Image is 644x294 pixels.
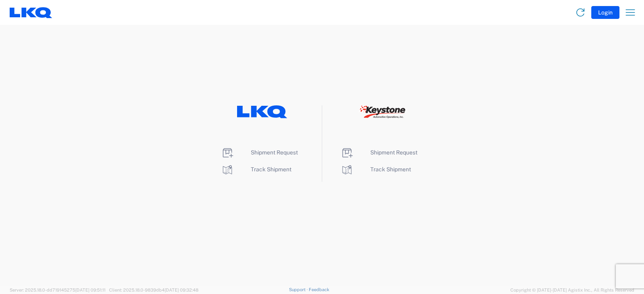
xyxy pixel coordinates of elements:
[591,6,619,19] button: Login
[251,166,291,173] span: Track Shipment
[251,149,298,156] span: Shipment Request
[10,288,105,292] span: Server: 2025.18.0-dd719145275
[370,166,411,173] span: Track Shipment
[165,288,198,292] span: [DATE] 09:32:48
[309,287,329,292] a: Feedback
[75,288,105,292] span: [DATE] 09:51:11
[341,149,417,156] a: Shipment Request
[370,149,417,156] span: Shipment Request
[109,288,198,292] span: Client: 2025.18.0-9839db4
[341,166,411,173] a: Track Shipment
[221,149,298,156] a: Shipment Request
[221,166,291,173] a: Track Shipment
[289,287,309,292] a: Support
[510,286,634,294] span: Copyright © [DATE]-[DATE] Agistix Inc., All Rights Reserved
